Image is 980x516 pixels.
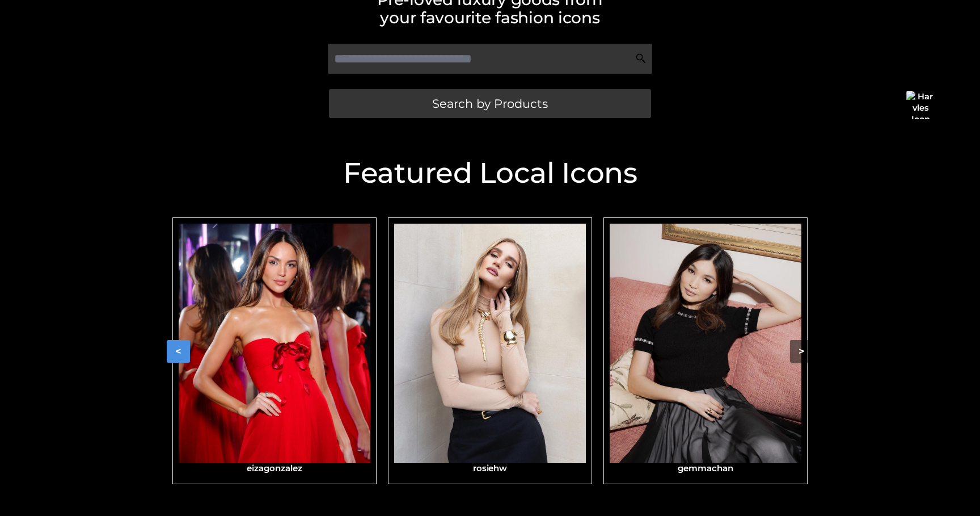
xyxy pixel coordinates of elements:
h2: Featured Local Icons​ [167,159,813,187]
img: Search Icon [635,53,647,64]
h3: rosiehw [394,463,586,473]
h3: gemmachan [610,463,801,473]
a: gemmachangemmachan [603,217,808,484]
a: rosiehwrosiehw [388,217,592,484]
a: eizagonzalezeizagonzalez [172,217,377,484]
div: Carousel Navigation [167,217,813,485]
button: < [167,340,190,363]
span: Search by Products [432,98,548,110]
img: gemmachan [610,224,801,464]
img: eizagonzalez [179,224,370,464]
a: Search by Products [329,89,651,118]
h3: eizagonzalez [179,463,370,473]
button: > [790,340,813,363]
img: rosiehw [394,224,586,464]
